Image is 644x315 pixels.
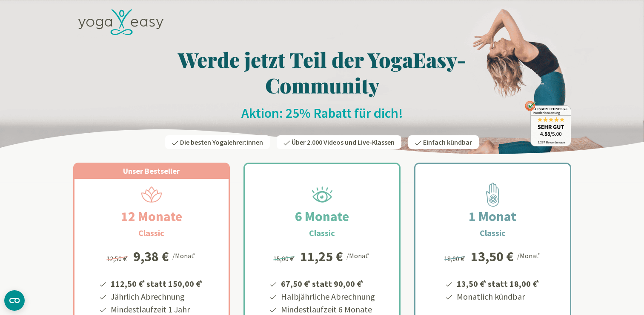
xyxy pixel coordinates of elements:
[300,250,343,263] div: 11,25 €
[309,227,335,239] h3: Classic
[444,254,467,263] span: 18,00 €
[471,250,514,263] div: 13,50 €
[73,47,571,98] h1: Werde jetzt Teil der YogaEasy-Community
[73,105,571,122] h2: Aktion: 25% Rabatt für dich!
[109,290,204,303] li: Jährlich Abrechnung
[448,206,537,227] h2: 1 Monat
[525,101,571,146] img: ausgezeichnet_badge.png
[180,138,263,146] span: Die besten Yogalehrer:innen
[273,254,296,263] span: 15,00 €
[100,206,203,227] h2: 12 Monate
[109,276,204,290] li: 112,50 € statt 150,00 €
[275,206,369,227] h2: 6 Monate
[280,290,375,303] li: Halbjährliche Abrechnung
[106,254,129,263] span: 12,50 €
[517,250,541,261] div: /Monat
[455,276,541,290] li: 13,50 € statt 18,00 €
[138,227,164,239] h3: Classic
[280,276,375,290] li: 67,50 € statt 90,00 €
[423,138,472,146] span: Einfach kündbar
[292,138,395,146] span: Über 2.000 Videos und Live-Klassen
[4,290,25,311] button: CMP-Widget öffnen
[480,227,506,239] h3: Classic
[346,250,371,261] div: /Monat
[123,166,180,176] span: Unser Bestseller
[133,250,169,263] div: 9,38 €
[172,250,197,261] div: /Monat
[455,290,541,303] li: Monatlich kündbar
